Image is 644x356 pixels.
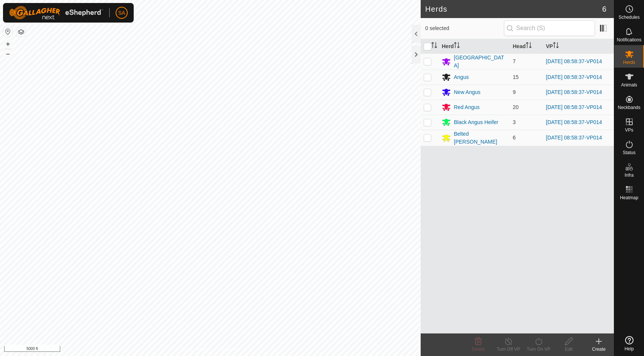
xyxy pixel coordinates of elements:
[513,58,516,64] span: 7
[504,20,595,36] input: Search (S)
[624,173,633,177] span: Infra
[493,346,523,353] div: Turn Off VP
[546,119,602,125] a: [DATE] 08:58:37-VP014
[513,104,519,110] span: 20
[3,27,12,36] button: Reset Map
[425,24,504,32] span: 0 selected
[454,88,481,96] div: New Angus
[513,89,516,95] span: 9
[618,15,639,20] span: Schedules
[621,83,637,87] span: Animals
[17,27,26,36] button: Map Layers
[553,43,559,49] p-sorticon: Activate to sort
[546,74,602,80] a: [DATE] 08:58:37-VP014
[180,346,209,353] a: Privacy Policy
[543,39,614,54] th: VP
[617,38,641,42] span: Notifications
[9,6,103,20] img: Gallagher Logo
[546,58,602,64] a: [DATE] 08:58:37-VP014
[623,60,635,65] span: Herds
[620,195,638,200] span: Heatmap
[454,118,498,126] div: Black Angus Heifer
[513,135,516,141] span: 6
[454,103,480,111] div: Red Angus
[454,130,507,146] div: Belted [PERSON_NAME]
[118,9,125,17] span: SA
[3,49,12,58] button: –
[425,5,602,14] h2: Herds
[510,39,543,54] th: Head
[618,105,640,110] span: Neckbands
[454,43,460,49] p-sorticon: Activate to sort
[554,346,584,353] div: Edit
[3,39,12,48] button: +
[439,39,510,54] th: Herd
[624,347,634,351] span: Help
[526,43,532,49] p-sorticon: Activate to sort
[454,54,507,70] div: [GEOGRAPHIC_DATA]
[584,346,614,353] div: Create
[513,74,519,80] span: 15
[513,119,516,125] span: 3
[614,333,644,354] a: Help
[546,89,602,95] a: [DATE] 08:58:37-VP014
[218,346,240,353] a: Contact Us
[454,73,469,81] div: Angus
[431,43,437,49] p-sorticon: Activate to sort
[602,3,606,15] span: 6
[523,346,554,353] div: Turn On VP
[625,128,633,132] span: VPs
[472,347,485,352] span: Delete
[546,104,602,110] a: [DATE] 08:58:37-VP014
[546,135,602,141] a: [DATE] 08:58:37-VP014
[623,150,635,155] span: Status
